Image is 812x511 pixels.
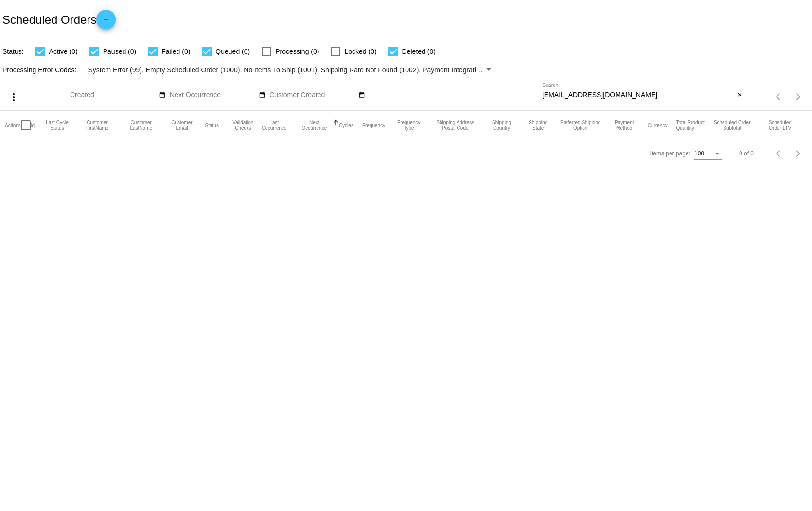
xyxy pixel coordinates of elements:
div: 0 of 0 [739,150,754,157]
button: Next page [789,144,808,163]
button: Change sorting for LifetimeValue [762,120,798,131]
button: Change sorting for Status [205,122,219,128]
h2: Scheduled Orders [2,10,116,29]
mat-header-cell: Total Product Quantity [676,111,711,140]
button: Change sorting for Cycles [339,122,353,128]
button: Change sorting for PreferredShippingOption [560,120,601,131]
span: Queued (0) [215,46,250,57]
button: Change sorting for Id [31,122,35,128]
span: Locked (0) [344,46,376,57]
div: Items per page: [650,150,690,157]
button: Change sorting for NextOccurrenceUtc [299,120,330,131]
mat-icon: close [736,91,743,99]
button: Change sorting for PaymentMethod.Type [610,120,639,131]
mat-header-cell: Validation Checks [228,111,259,140]
button: Change sorting for LastOccurrenceUtc [259,120,290,131]
span: Active (0) [49,46,78,57]
span: Deleted (0) [402,46,436,57]
mat-icon: more_vert [8,91,19,103]
button: Clear [734,90,744,101]
button: Change sorting for CustomerLastName [124,120,159,131]
span: Paused (0) [103,46,136,57]
input: Created [70,91,158,99]
button: Change sorting for LastProcessingCycleId [43,120,71,131]
button: Change sorting for CustomerFirstName [80,120,115,131]
button: Change sorting for Subtotal [711,120,753,131]
mat-select: Items per page: [694,151,722,157]
mat-icon: add [100,16,112,28]
mat-icon: date_range [159,91,166,99]
button: Change sorting for CustomerEmail [167,120,196,131]
button: Next page [789,87,808,106]
input: Next Occurrence [170,91,257,99]
button: Change sorting for ShippingCountry [487,120,516,131]
mat-select: Filter by Processing Error Codes [88,64,494,76]
input: Customer Created [269,91,357,99]
mat-icon: date_range [259,91,265,99]
span: 100 [694,150,704,157]
span: Status: [2,48,24,55]
button: Change sorting for CurrencyIso [648,122,668,128]
button: Change sorting for FrequencyType [394,120,424,131]
span: Failed (0) [161,46,190,57]
button: Change sorting for ShippingPostcode [432,120,478,131]
input: Search [542,91,734,99]
mat-icon: date_range [358,91,365,99]
mat-header-cell: Actions [5,111,21,140]
span: Processing (0) [275,46,319,57]
span: Processing Error Codes: [2,66,77,74]
button: Previous page [769,87,789,106]
button: Change sorting for ShippingState [525,120,551,131]
button: Previous page [769,144,789,163]
button: Change sorting for Frequency [362,122,385,128]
